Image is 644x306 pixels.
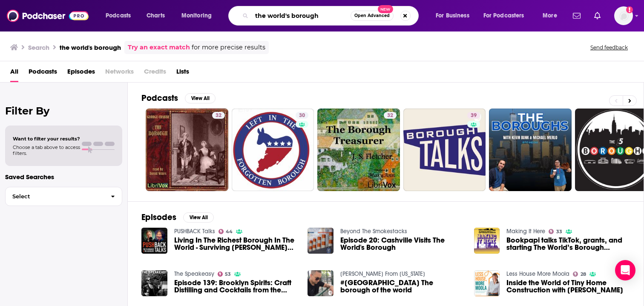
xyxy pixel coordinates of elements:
h3: Search [28,43,49,51]
div: Open Intercom Messenger [615,260,635,280]
h2: Podcasts [141,93,178,103]
span: 32 [387,112,393,120]
a: Show notifications dropdown [591,9,604,23]
a: Beyond The Smokestacks [340,228,407,235]
h2: Filter By [5,105,122,117]
button: Select [5,187,122,206]
button: View All [185,93,216,103]
a: 32 [317,109,400,191]
img: Bookpapi talks TikTok, grants, and starting The World’s Borough Bookshop [474,228,500,254]
span: #[GEOGRAPHIC_DATA] The borough of the world [340,279,464,294]
button: open menu [100,9,142,23]
span: Credits [144,65,166,82]
a: Try an exact match [128,43,190,52]
a: 33 [549,229,562,234]
span: 32 [216,112,221,120]
span: Living In The Richest Borough In The World - Surviving [PERSON_NAME] and Fighting to Stay! [174,237,298,251]
h2: Episodes [141,212,176,223]
a: Bookpapi talks TikTok, grants, and starting The World’s Borough Bookshop [506,237,630,251]
a: 44 [218,229,233,234]
span: Inside the World of Tiny Home Construction with [PERSON_NAME] [506,279,630,294]
a: Episode 20: Cashville Visits The World's Borough [340,237,464,251]
span: Logged in as adrian.villarreal [614,6,633,25]
a: PodcastsView All [141,93,216,103]
button: open menu [175,9,223,23]
a: 32 [212,112,225,119]
span: Open Advanced [354,14,390,18]
a: Lists [176,65,189,82]
span: 53 [225,272,231,276]
a: 53 [218,272,231,277]
a: EpisodesView All [141,212,214,223]
span: More [543,10,557,22]
a: David From New York [340,270,425,277]
a: Episodes [67,65,95,82]
a: Show notifications dropdown [569,9,584,23]
img: Living In The Richest Borough In The World - Surviving Grenfell and Fighting to Stay! [141,228,167,254]
span: 39 [471,112,477,120]
a: 39 [467,112,480,119]
input: Search podcasts, credits, & more... [252,9,351,23]
a: The Speakeasy [174,270,214,277]
a: Episode 139: Brooklyn Spirits: Craft Distilling and Cocktails from the World’s Hippest Borough [174,279,298,294]
img: Inside the World of Tiny Home Construction with Rebecca Borough [474,270,500,296]
span: For Podcasters [483,10,524,22]
span: Networks [105,65,134,82]
a: All [10,65,18,82]
span: 30 [299,112,305,120]
a: Charts [141,9,170,23]
span: New [378,5,393,13]
a: Inside the World of Tiny Home Construction with Rebecca Borough [506,279,630,294]
button: Show profile menu [614,6,633,25]
button: Open AdvancedNew [351,11,394,21]
img: Episode 139: Brooklyn Spirits: Craft Distilling and Cocktails from the World’s Hippest Borough [141,270,167,296]
button: open menu [537,9,568,23]
button: open menu [478,9,537,23]
svg: Add a profile image [626,6,633,13]
button: open menu [430,9,480,23]
span: Podcasts [106,10,131,22]
img: Podchaser - Follow, Share and Rate Podcasts [7,8,89,24]
a: PUSHBACK Talks [174,228,215,235]
a: 30 [296,112,308,119]
span: for more precise results [192,43,265,52]
a: 30 [232,109,314,191]
div: Search podcasts, credits, & more... [236,6,427,26]
p: Saved Searches [5,173,122,181]
span: 33 [556,230,562,234]
a: Less House More Moola [506,270,569,277]
span: 44 [226,230,233,234]
a: Podcasts [29,65,57,82]
a: Living In The Richest Borough In The World - Surviving Grenfell and Fighting to Stay! [174,237,298,251]
h3: the world's borough [60,43,121,51]
span: Monitoring [181,10,212,22]
a: 39 [403,109,486,191]
img: User Profile [614,6,633,25]
a: 28 [573,272,586,277]
img: #Queens The borough of the world [308,270,333,296]
span: Select [6,194,104,199]
span: 28 [581,272,586,276]
span: Want to filter your results? [13,136,80,142]
span: For Business [436,10,469,22]
img: Episode 20: Cashville Visits The World's Borough [308,228,333,254]
a: 32 [384,112,397,119]
button: View All [183,212,214,223]
a: 32 [146,109,228,191]
span: Choose a tab above to access filters. [13,144,80,156]
span: Charts [147,10,165,22]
